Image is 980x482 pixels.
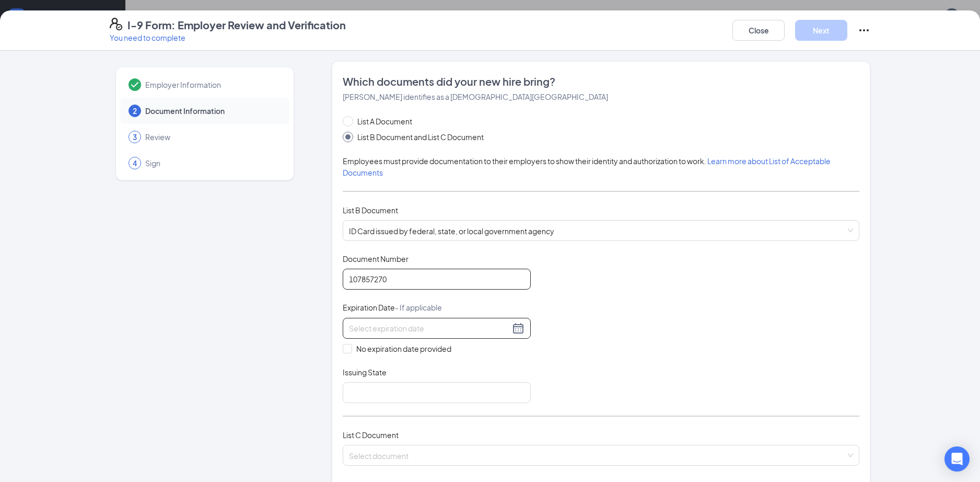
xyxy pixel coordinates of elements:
span: 3 [133,132,137,142]
span: Employer Information [145,79,279,90]
span: Issuing State [343,367,387,377]
span: List A Document [353,116,416,127]
span: List C Document [343,430,399,440]
span: - If applicable [395,303,442,312]
svg: Checkmark [129,78,141,91]
span: ID Card issued by federal, state, or local government agency [349,221,853,240]
div: Open Intercom Messenger [944,446,970,472]
span: Document Information [145,106,279,116]
span: 2 [133,106,137,116]
span: Which documents did your new hire bring? [343,74,859,89]
p: You need to complete [110,32,346,43]
span: List B Document and List C Document [353,131,488,143]
span: Expiration Date [343,302,442,313]
h4: I-9 Form: Employer Review and Verification [127,18,346,32]
span: 4 [133,158,137,168]
svg: FormI9EVerifyIcon [110,18,122,30]
span: Sign [145,158,279,168]
input: Select expiration date [349,323,510,334]
button: Close [732,20,785,41]
span: No expiration date provided [352,343,456,354]
span: List B Document [343,205,398,215]
span: Employees must provide documentation to their employers to show their identity and authorization ... [343,156,831,177]
span: Review [145,132,279,142]
svg: Ellipses [858,24,870,37]
button: Next [795,20,847,41]
span: [PERSON_NAME] identifies as a [DEMOGRAPHIC_DATA][GEOGRAPHIC_DATA] [343,92,608,101]
span: Document Number [343,254,409,264]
